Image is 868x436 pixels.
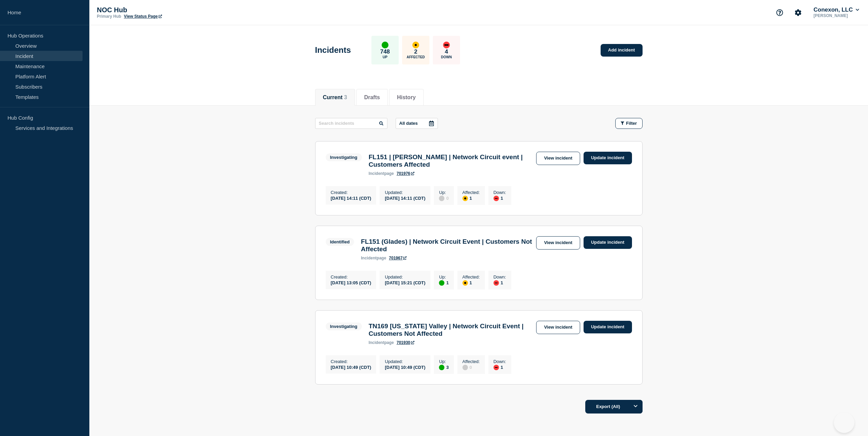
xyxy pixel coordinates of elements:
span: Filter [626,121,637,126]
p: Up : [439,274,448,280]
div: 3 [439,364,448,370]
button: Current 3 [323,94,347,101]
p: Created : [331,359,371,364]
button: Export (All) [585,400,643,414]
div: up [382,42,388,48]
p: Up : [439,359,448,364]
div: 1 [462,195,480,201]
span: incident [361,256,377,260]
a: Update incident [584,236,632,249]
div: 1 [494,364,506,370]
button: Filter [615,118,643,129]
button: All dates [396,118,438,129]
div: up [439,280,444,286]
p: [PERSON_NAME] [812,13,860,18]
a: View incident [536,321,580,334]
span: 3 [344,94,347,100]
a: Update incident [584,152,632,164]
button: Conexon, LLC [812,6,860,13]
a: View incident [536,236,580,250]
div: [DATE] 14:11 (CDT) [385,195,425,201]
p: Created : [331,274,371,280]
p: Down : [494,190,506,195]
p: Updated : [385,359,425,364]
div: 1 [494,195,506,201]
p: Primary Hub [97,14,121,19]
span: incident [369,340,384,345]
p: Down [441,55,452,59]
p: Updated : [385,190,425,195]
div: down [494,196,499,201]
p: 748 [380,48,390,55]
h1: Incidents [315,45,351,55]
div: down [494,365,499,370]
p: Affected [407,55,425,59]
button: Drafts [364,94,380,101]
p: 4 [445,48,448,55]
p: Affected : [462,274,480,280]
div: 1 [494,280,506,286]
a: View Status Page [124,14,162,19]
p: Created : [331,190,371,195]
p: page [361,256,386,260]
span: Investigating [326,153,362,161]
h3: FL151 | [PERSON_NAME] | Network Circuit event | Customers Affected [369,153,533,168]
a: View incident [536,152,580,165]
h3: FL151 (Glades) | Network Circuit Event | Customers Not Affected [361,238,533,253]
div: [DATE] 10:49 (CDT) [331,364,371,370]
div: 1 [439,280,448,286]
span: incident [369,171,384,176]
div: disabled [462,365,468,370]
button: Options [629,400,643,414]
div: down [494,280,499,286]
button: Support [773,5,787,20]
div: 0 [439,195,448,201]
p: page [369,340,394,345]
span: Identified [326,238,354,246]
p: Affected : [462,359,480,364]
a: 701967 [389,256,407,260]
p: page [369,171,394,176]
div: [DATE] 14:11 (CDT) [331,195,371,201]
div: 0 [462,364,480,370]
a: Add incident [601,44,643,57]
div: affected [462,280,468,286]
div: [DATE] 10:49 (CDT) [385,364,425,370]
button: Account settings [791,5,805,20]
a: 701930 [397,340,414,345]
div: affected [412,42,419,48]
div: 1 [462,280,480,286]
div: up [439,365,444,370]
button: History [397,94,416,101]
p: Updated : [385,274,425,280]
p: Up : [439,190,448,195]
div: affected [462,196,468,201]
p: 2 [414,48,417,55]
p: Down : [494,274,506,280]
iframe: Help Scout Beacon - Open [834,412,854,433]
div: down [443,42,450,48]
p: Down : [494,359,506,364]
div: disabled [439,196,444,201]
a: Update incident [584,321,632,333]
p: Affected : [462,190,480,195]
a: 701976 [397,171,414,176]
div: [DATE] 13:05 (CDT) [331,280,371,285]
div: [DATE] 15:21 (CDT) [385,280,425,285]
span: Investigating [326,322,362,330]
p: NOC Hub [97,6,233,14]
p: All dates [399,121,418,126]
input: Search incidents [315,118,387,129]
h3: TN169 [US_STATE] Valley | Network Circuit Event | Customers Not Affected [369,322,533,337]
p: Up [383,55,387,59]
